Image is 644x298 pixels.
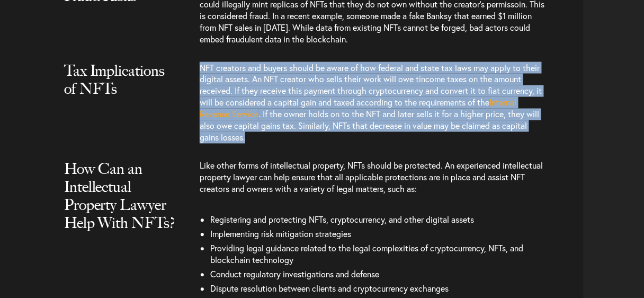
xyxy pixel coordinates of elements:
[200,109,539,143] span: . If the owner holds on to the NFT and later sells it for a higher price, they will also owe capi...
[210,283,449,294] span: Dispute resolution between clients and cryptocurrency exchanges
[200,160,543,195] span: Like other forms of intellectual property, NFTs should be protected. An experienced intellectual ...
[210,269,379,280] span: Conduct regulatory investigations and defense
[210,229,351,240] span: Implementing risk mitigation strategies
[210,214,474,225] span: Registering and protecting NFTs, cryptocurrency, and other digital assets
[64,160,180,253] h2: How Can an Intellectual Property Lawyer Help With NFTs?
[64,62,180,119] h2: Tax Implications of NFTs
[210,243,523,266] span: Providing legal guidance related to the legal complexities of cryptocurrency, NFTs, and blockchai...
[200,62,542,108] span: NFT creators and buyers should be aware of how federal and state tax laws may apply to their digi...
[200,97,516,120] a: Internal Revenue Service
